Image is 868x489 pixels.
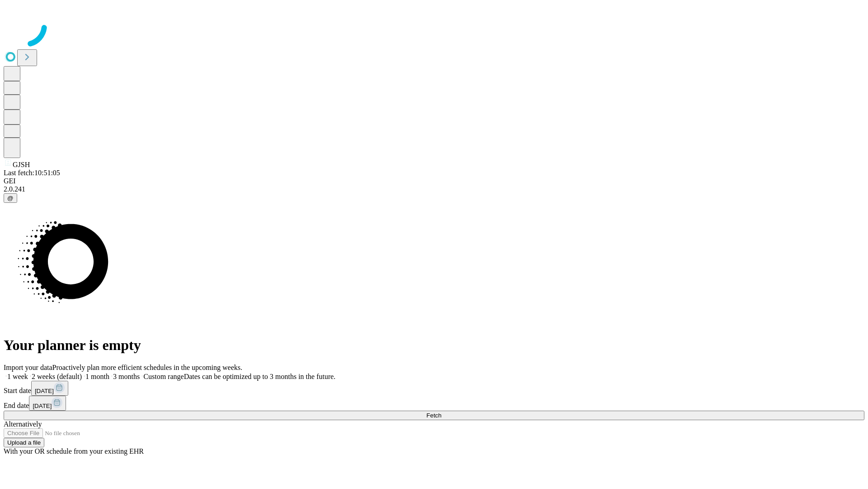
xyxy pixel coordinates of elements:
[35,388,54,394] span: [DATE]
[4,185,864,193] div: 2.0.241
[4,364,52,371] span: Import your data
[52,364,242,371] span: Proactively plan more efficient schedules in the upcoming weeks.
[29,396,66,411] button: [DATE]
[32,373,82,380] span: 2 weeks (default)
[85,373,109,380] span: 1 month
[4,193,17,203] button: @
[4,381,864,396] div: Start date
[4,396,864,411] div: End date
[4,420,42,428] span: Alternatively
[33,403,52,409] span: [DATE]
[4,447,144,455] span: With your OR schedule from your existing EHR
[4,177,864,185] div: GEI
[13,161,30,168] span: GJSH
[4,411,864,420] button: Fetch
[426,412,441,419] span: Fetch
[143,373,184,380] span: Custom range
[31,381,68,396] button: [DATE]
[7,195,14,201] span: @
[113,373,140,380] span: 3 months
[4,337,864,354] h1: Your planner is empty
[4,169,60,177] span: Last fetch: 10:51:05
[4,438,44,447] button: Upload a file
[184,373,335,380] span: Dates can be optimized up to 3 months in the future.
[7,373,28,380] span: 1 week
